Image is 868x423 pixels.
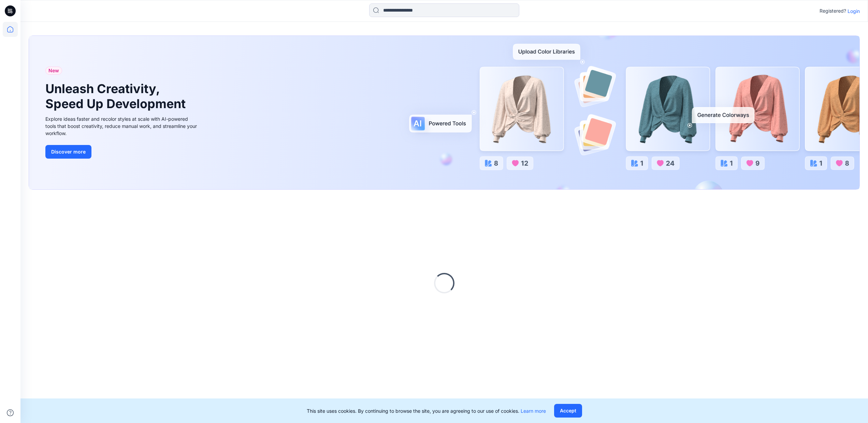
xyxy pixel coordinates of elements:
[48,67,59,75] span: New
[45,145,91,159] button: Discover more
[45,115,199,137] div: Explore ideas faster and recolor styles at scale with AI-powered tools that boost creativity, red...
[820,7,846,15] p: Registered?
[848,8,860,15] p: Login
[554,404,582,418] button: Accept
[307,407,546,414] p: This site uses cookies. By continuing to browse the site, you are agreeing to our use of cookies.
[45,145,199,159] a: Discover more
[45,82,189,111] h1: Unleash Creativity, Speed Up Development
[521,408,546,414] a: Learn more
